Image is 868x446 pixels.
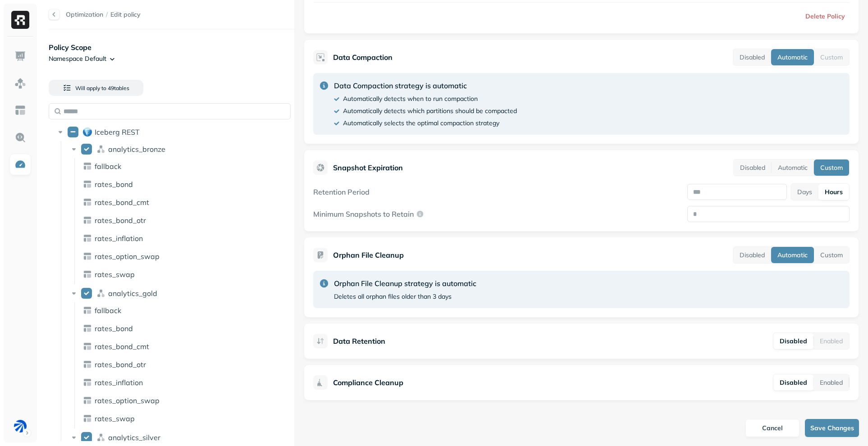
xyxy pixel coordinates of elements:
[95,378,143,387] p: rates_inflation
[14,420,27,432] img: BAM Dev
[313,209,414,218] p: Minimum Snapshots to Retain
[75,85,106,91] span: Will apply to
[52,125,291,139] div: Iceberg RESTIceberg REST
[14,132,26,143] img: Query Explorer
[79,195,292,209] div: rates_bond_cmt
[95,270,135,279] p: rates_swap
[791,184,818,200] button: Days
[805,419,859,437] button: Save Changes
[333,250,404,260] p: Orphan File Cleanup
[108,145,165,154] p: analytics_bronze
[110,10,141,19] span: Edit policy
[343,119,499,127] p: Automatically selects the optimal compaction strategy
[106,85,129,91] span: 49 table s
[79,213,292,228] div: rates_bond_otr
[334,80,517,91] p: Data Compaction strategy is automatic
[95,414,135,423] p: rates_swap
[14,50,26,62] img: Dashboard
[734,159,772,176] button: Disabled
[66,286,291,300] div: analytics_goldanalytics_gold
[66,430,291,445] div: analytics_silveranalytics_silver
[106,10,108,19] p: /
[108,433,160,442] p: analytics_silver
[95,360,146,369] p: rates_bond_otr
[95,324,133,333] p: rates_bond
[813,374,849,391] button: Enabled
[333,377,403,388] p: Compliance Cleanup
[798,8,850,24] button: Delete Policy
[79,375,292,390] div: rates_inflation
[108,289,157,298] p: analytics_gold
[79,231,292,246] div: rates_inflation
[66,10,141,19] nav: breadcrumb
[79,411,292,426] div: rates_swap
[95,180,133,189] p: rates_bond
[81,432,92,443] button: analytics_silver
[14,159,26,170] img: Optimization
[745,419,799,437] button: Cancel
[333,162,403,173] p: Snapshot Expiration
[95,162,121,171] p: fallback
[771,49,814,65] button: Automatic
[79,393,292,408] div: rates_option_swap
[814,247,849,263] button: Custom
[334,278,476,289] p: Orphan File Cleanup strategy is automatic
[772,159,814,176] button: Automatic
[333,336,385,346] p: Data Retention
[66,10,103,18] a: Optimization
[95,198,149,207] span: rates_bond_cmt
[79,339,292,354] div: rates_bond_cmt
[95,252,160,261] p: rates_option_swap
[49,80,143,96] button: Will apply to 49tables
[14,105,26,116] img: Asset Explorer
[49,55,106,63] p: Namespace Default
[79,357,292,372] div: rates_bond_otr
[334,292,452,301] p: Deletes all orphan files older than 3 days
[79,177,292,191] div: rates_bond
[79,303,292,318] div: fallback
[95,234,143,243] p: rates_inflation
[818,184,849,200] button: Hours
[333,52,393,63] p: Data Compaction
[79,159,292,173] div: fallback
[79,267,292,282] div: rates_swap
[95,216,146,225] p: rates_bond_otr
[79,321,292,336] div: rates_bond
[343,95,478,103] p: Automatically detects when to run compaction
[771,247,814,263] button: Automatic
[773,374,813,391] button: Disabled
[733,49,771,65] button: Disabled
[95,127,140,137] p: Iceberg REST
[814,159,849,176] button: Custom
[733,247,771,263] button: Disabled
[95,342,149,351] p: rates_bond_cmt
[49,42,294,53] p: Policy Scope
[95,306,121,315] p: fallback
[66,142,291,156] div: analytics_bronzeanalytics_bronze
[95,396,160,405] p: rates_option_swap
[313,187,370,196] label: Retention Period
[68,127,78,137] button: Iceberg REST
[81,144,92,155] button: analytics_bronze
[79,249,292,264] div: rates_option_swap
[343,107,517,115] p: Automatically detects which partitions should be compacted
[11,11,29,29] img: Ryft
[14,77,26,89] img: Assets
[773,333,813,349] button: Disabled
